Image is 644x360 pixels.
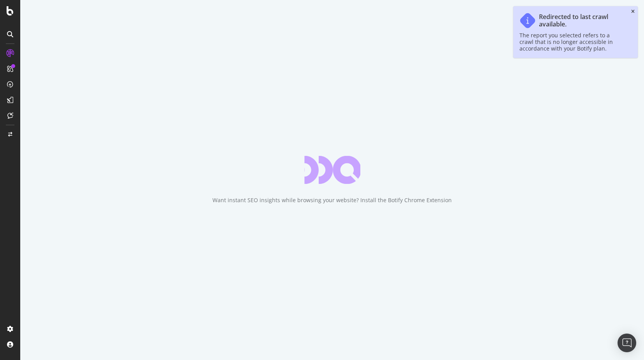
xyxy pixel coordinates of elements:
[519,32,624,52] div: The report you selected refers to a crawl that is no longer accessible in accordance with your Bo...
[212,196,452,204] div: Want instant SEO insights while browsing your website? Install the Botify Chrome Extension
[618,334,636,352] div: Open Intercom Messenger
[304,156,360,184] div: animation
[539,13,624,28] div: Redirected to last crawl available.
[631,9,635,14] div: close toast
